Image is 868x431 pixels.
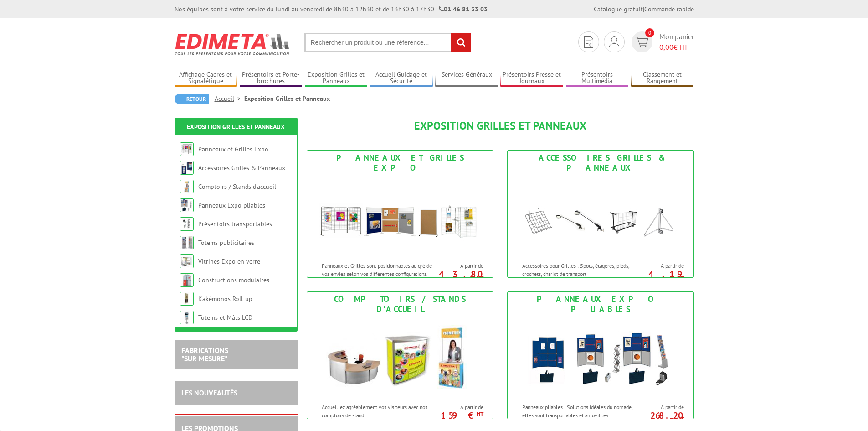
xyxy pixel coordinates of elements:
[594,5,694,14] div: |
[645,28,654,37] span: 0
[307,120,694,132] h1: Exposition Grilles et Panneaux
[659,42,673,52] span: 0,00
[677,415,684,423] sup: HT
[637,404,684,411] span: A partir de
[644,5,694,13] a: Commande rapide
[198,145,268,153] a: Panneaux et Grilles Expo
[309,294,491,314] div: Comptoirs / Stands d'accueil
[437,262,483,270] span: A partir de
[175,94,209,104] a: Retour
[516,317,685,399] img: Panneaux Expo pliables
[322,262,435,277] p: Panneaux et Grilles sont positionnables au gré de vos envies selon vos différentes configurations.
[181,346,228,363] a: FABRICATIONS"Sur Mesure"
[175,27,291,61] img: Edimeta
[309,153,491,173] div: Panneaux et Grilles Expo
[629,31,694,52] a: devis rapide 0 Mon panier 0,00€ HT
[180,273,194,287] img: Constructions modulaires
[180,142,194,156] img: Panneaux et Grilles Expo
[198,313,252,322] a: Totems et Mâts LCD
[432,271,483,282] p: 43.80 €
[180,311,194,324] img: Totems et Mâts LCD
[198,220,272,228] a: Présentoirs transportables
[304,33,471,52] input: Rechercher un produit ou une référence...
[435,71,498,86] a: Services Généraux
[187,123,285,131] a: Exposition Grilles et Panneaux
[507,150,694,278] a: Accessoires Grilles & Panneaux Accessoires Grilles & Panneaux Accessoires pour Grilles : Spots, é...
[240,71,303,86] a: Présentoirs et Porte-brochures
[510,294,691,314] div: Panneaux Expo pliables
[516,175,685,257] img: Accessoires Grilles & Panneaux
[439,5,488,13] strong: 01 46 81 33 03
[522,403,635,419] p: Panneaux pliables : Solutions idéales du nomade, elles sont transportables et amovibles.
[180,198,194,212] img: Panneaux Expo pliables
[432,413,483,418] p: 159 €
[566,71,629,86] a: Présentoirs Multimédia
[635,37,648,47] img: devis rapide
[215,94,244,103] a: Accueil
[659,31,694,52] span: Mon panier
[631,71,694,86] a: Classement et Rangement
[180,236,194,249] img: Totems publicitaires
[584,36,593,48] img: devis rapide
[198,257,260,265] a: Vitrines Expo en verre
[437,404,483,411] span: A partir de
[370,71,433,86] a: Accueil Guidage et Sécurité
[198,276,269,284] a: Constructions modulaires
[198,201,265,209] a: Panneaux Expo pliables
[609,36,619,47] img: devis rapide
[510,153,691,173] div: Accessoires Grilles & Panneaux
[522,262,635,277] p: Accessoires pour Grilles : Spots, étagères, pieds, crochets, chariot de transport
[198,295,252,303] a: Kakémonos Roll-up
[316,317,484,399] img: Comptoirs / Stands d'accueil
[180,180,194,193] img: Comptoirs / Stands d'accueil
[180,292,194,306] img: Kakémonos Roll-up
[244,94,330,103] li: Exposition Grilles et Panneaux
[305,71,368,86] a: Exposition Grilles et Panneaux
[316,175,484,257] img: Panneaux et Grilles Expo
[633,271,684,282] p: 4.19 €
[180,217,194,231] img: Présentoirs transportables
[594,5,643,13] a: Catalogue gratuit
[198,164,285,172] a: Accessoires Grilles & Panneaux
[307,150,493,278] a: Panneaux et Grilles Expo Panneaux et Grilles Expo Panneaux et Grilles sont positionnables au gré ...
[633,413,684,424] p: 268.20 €
[307,291,493,419] a: Comptoirs / Stands d'accueil Comptoirs / Stands d'accueil Accueillez agréablement vos visiteurs a...
[198,239,254,247] a: Totems publicitaires
[477,274,483,282] sup: HT
[175,5,488,14] div: Nos équipes sont à votre service du lundi au vendredi de 8h30 à 12h30 et de 13h30 à 17h30
[451,33,471,52] input: rechercher
[637,262,684,270] span: A partir de
[659,42,694,52] span: € HT
[477,410,483,418] sup: HT
[500,71,563,86] a: Présentoirs Presse et Journaux
[180,254,194,268] img: Vitrines Expo en verre
[507,291,694,419] a: Panneaux Expo pliables Panneaux Expo pliables Panneaux pliables : Solutions idéales du nomade, el...
[181,388,237,397] a: LES NOUVEAUTÉS
[322,403,435,419] p: Accueillez agréablement vos visiteurs avec nos comptoirs de stand.
[198,182,276,191] a: Comptoirs / Stands d'accueil
[180,161,194,175] img: Accessoires Grilles & Panneaux
[175,71,237,86] a: Affichage Cadres et Signalétique
[677,274,684,282] sup: HT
